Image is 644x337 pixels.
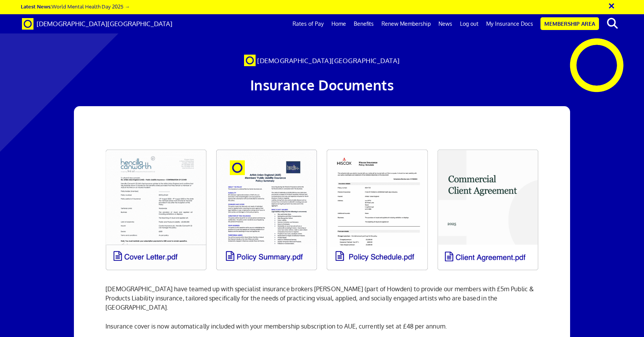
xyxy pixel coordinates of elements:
a: Renew Membership [378,14,435,33]
strong: Latest News: [21,3,52,10]
span: Insurance Documents [250,76,394,93]
a: Latest News:World Mental Health Day 2025 → [21,3,130,10]
p: Insurance cover is now automatically included with your membership subscription to AUE, currently... [105,322,538,331]
p: [DEMOGRAPHIC_DATA] have teamed up with specialist insurance brokers [PERSON_NAME] (part of Howden... [105,275,538,312]
a: Membership Area [540,17,599,30]
span: [DEMOGRAPHIC_DATA][GEOGRAPHIC_DATA] [37,20,172,28]
span: [DEMOGRAPHIC_DATA][GEOGRAPHIC_DATA] [257,57,400,65]
a: Log out [456,14,482,33]
button: search [601,15,624,32]
a: Benefits [350,14,378,33]
a: Home [328,14,350,33]
a: My Insurance Docs [482,14,537,33]
a: News [435,14,456,33]
a: Brand [DEMOGRAPHIC_DATA][GEOGRAPHIC_DATA] [16,14,178,33]
a: Rates of Pay [289,14,328,33]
